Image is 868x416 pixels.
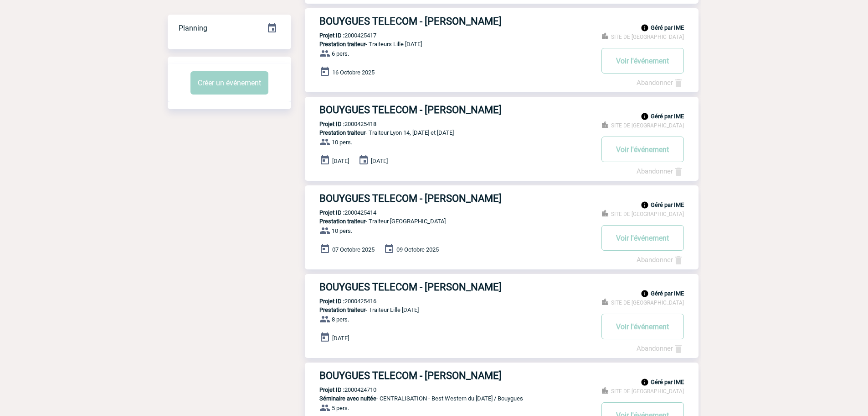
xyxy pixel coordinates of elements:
a: Abandonner [637,167,684,175]
img: business-24-px-g.png [601,386,609,395]
b: Géré par IME [651,24,684,31]
button: Voir l'événement [601,137,684,162]
h3: BOUYGUES TELECOM - [PERSON_NAME] [319,104,593,116]
h3: BOUYGUES TELECOM - [PERSON_NAME] [319,281,593,293]
img: info_black_24dp.svg [641,112,649,121]
b: Projet ID : [319,386,344,393]
img: business-24-px-g.png [601,121,609,129]
p: SITE DE BOULOGNE-BILLANCOURT [601,32,684,40]
p: 2000425417 [305,32,376,39]
b: Géré par IME [651,290,684,297]
p: - CENTRALISATION - Best Western du [DATE] / Bouygues [305,395,593,402]
span: 5 pers. [332,405,349,411]
b: Géré par IME [651,379,684,385]
h3: BOUYGUES TELECOM - [PERSON_NAME] [319,193,593,204]
b: Géré par IME [651,201,684,208]
p: - Traiteur Lyon 14, [DATE] et [DATE] [305,129,593,136]
h3: BOUYGUES TELECOM - [PERSON_NAME] [319,370,593,381]
p: SITE DE BOULOGNE-BILLANCOURT [601,209,684,217]
a: BOUYGUES TELECOM - [PERSON_NAME] [305,193,699,204]
span: 07 Octobre 2025 [332,246,375,253]
img: business-24-px-g.png [601,298,609,306]
span: 8 pers. [332,316,349,323]
span: 10 pers. [332,227,352,234]
span: [DATE] [332,158,349,164]
button: Créer un événement [190,71,268,95]
p: SITE DE BOULOGNE-BILLANCOURT [601,386,684,395]
p: - Traiteur Lille [DATE] [305,306,593,313]
p: 2000424710 [305,386,376,393]
span: 6 pers. [332,50,349,57]
b: Projet ID : [319,32,344,39]
b: Projet ID : [319,298,344,305]
b: Projet ID : [319,209,344,216]
span: Séminaire avec nuitée [319,395,376,402]
p: SITE DE BOULOGNE-BILLANCOURT [601,121,684,129]
button: Voir l'événement [601,314,684,339]
p: SITE DE BOULOGNE-BILLANCOURT [601,298,684,306]
span: 10 pers. [332,139,352,146]
a: Abandonner [637,79,684,87]
span: Prestation traiteur [319,41,365,47]
p: - Traiteurs Lille [DATE] [305,41,593,47]
a: Abandonner [637,256,684,264]
button: Voir l'événement [601,225,684,251]
span: [DATE] [332,335,349,342]
a: Abandonner [637,344,684,353]
img: info_black_24dp.svg [641,378,649,386]
img: info_black_24dp.svg [641,290,649,298]
b: Projet ID : [319,121,344,127]
span: Prestation traiteur [319,129,365,136]
a: BOUYGUES TELECOM - [PERSON_NAME] [305,281,699,293]
p: 2000425416 [305,298,376,305]
h3: BOUYGUES TELECOM - [PERSON_NAME] [319,16,593,27]
img: info_black_24dp.svg [641,201,649,209]
span: 16 Octobre 2025 [332,69,375,76]
span: [DATE] [371,158,388,164]
span: Prestation traiteur [319,218,365,225]
button: Voir l'événement [601,48,684,74]
p: - Traiteur [GEOGRAPHIC_DATA] [305,218,593,225]
b: Géré par IME [651,113,684,120]
img: business-24-px-g.png [601,32,609,40]
a: BOUYGUES TELECOM - [PERSON_NAME] [305,104,699,116]
span: Prestation traiteur [319,306,365,313]
img: info_black_24dp.svg [641,24,649,32]
a: Planning [168,14,291,41]
p: 2000425414 [305,209,376,216]
a: BOUYGUES TELECOM - [PERSON_NAME] [305,370,699,381]
span: Planning [179,24,207,32]
p: 2000425418 [305,121,376,127]
span: 09 Octobre 2025 [396,246,439,253]
img: business-24-px-g.png [601,209,609,217]
a: BOUYGUES TELECOM - [PERSON_NAME] [305,16,699,27]
div: Retrouvez ici tous vos événements organisés par date et état d'avancement [168,15,291,42]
